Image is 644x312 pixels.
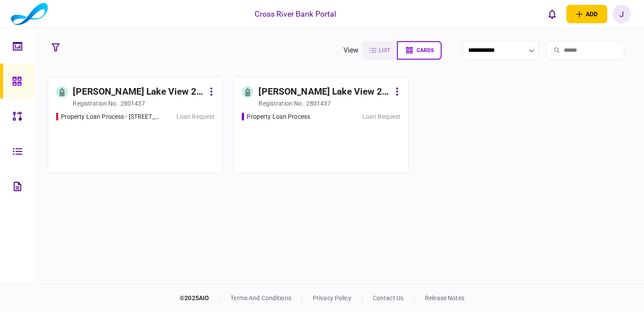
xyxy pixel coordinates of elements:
div: view [343,45,359,56]
div: [PERSON_NAME] Lake View 2 LLLC [73,85,205,99]
button: cards [397,41,442,60]
span: list [379,47,390,53]
div: Property Loan Process [247,112,310,121]
a: terms and conditions [230,294,291,301]
button: open notifications list [543,5,561,23]
div: registration no. [258,99,304,108]
div: Loan Request [177,112,215,121]
a: privacy policy [313,294,351,301]
div: Property Loan Process - 1235 Main Street [61,112,163,121]
a: release notes [425,294,464,301]
a: [PERSON_NAME] Lake View 2 LLCregistration no.2801437Property Loan ProcessLoan Request [234,77,409,173]
button: J [612,5,631,23]
div: registration no. [73,99,118,108]
div: [PERSON_NAME] Lake View 2 LLC [258,85,390,99]
span: cards [417,47,434,53]
div: © 2025 AIO [180,294,220,303]
div: 2801437 [120,99,145,108]
div: Cross River Bank Portal [255,8,336,20]
button: list [362,41,397,60]
a: [PERSON_NAME] Lake View 2 LLLCregistration no.2801437Property Loan Process - 1235 Main StreetLoan... [48,77,223,173]
div: 2801437 [306,99,331,108]
button: open adding identity options [566,5,607,23]
a: contact us [373,294,403,301]
img: client company logo [11,3,48,25]
div: Loan Request [362,112,401,121]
